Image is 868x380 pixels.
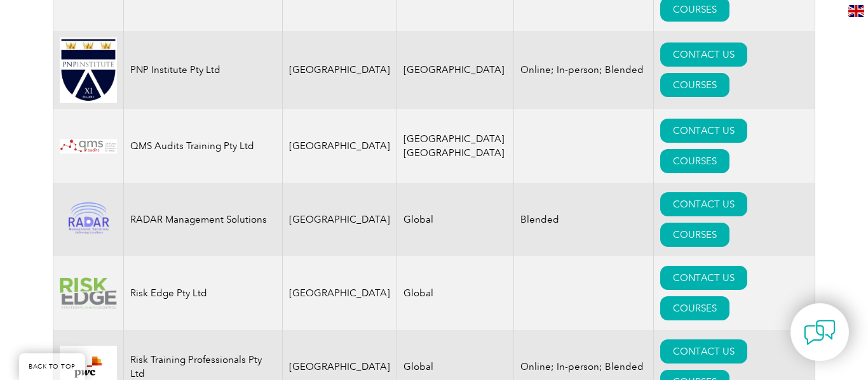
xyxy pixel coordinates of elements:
[283,31,397,110] td: [GEOGRAPHIC_DATA]
[60,202,117,237] img: 1d2a24ac-d9bc-ea11-a814-000d3a79823d-logo.png
[514,183,654,256] td: Blended
[514,31,654,110] td: Online; In-person; Blended
[660,73,729,97] a: COURSES
[804,317,836,348] img: contact-chat.png
[60,277,117,310] img: a131cb37-a404-ec11-b6e6-00224817f503-logo.png
[19,353,85,380] a: BACK TO TOP
[397,256,514,330] td: Global
[660,43,747,67] a: CONTACT US
[660,192,747,216] a: CONTACT US
[60,139,117,154] img: fcc1e7ab-22ab-ea11-a812-000d3ae11abd-logo.jpg
[848,5,864,17] img: en
[124,109,283,183] td: QMS Audits Training Pty Ltd
[124,31,283,110] td: PNP Institute Pty Ltd
[124,256,283,330] td: Risk Edge Pty Ltd
[660,339,747,364] a: CONTACT US
[283,183,397,256] td: [GEOGRAPHIC_DATA]
[397,109,514,183] td: [GEOGRAPHIC_DATA] [GEOGRAPHIC_DATA]
[397,31,514,110] td: [GEOGRAPHIC_DATA]
[60,37,117,103] img: ea24547b-a6e0-e911-a812-000d3a795b83-logo.jpg
[660,223,729,247] a: COURSES
[283,109,397,183] td: [GEOGRAPHIC_DATA]
[124,183,283,256] td: RADAR Management Solutions
[660,149,729,173] a: COURSES
[660,119,747,143] a: CONTACT US
[660,296,729,320] a: COURSES
[283,256,397,330] td: [GEOGRAPHIC_DATA]
[660,266,747,290] a: CONTACT US
[397,183,514,256] td: Global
